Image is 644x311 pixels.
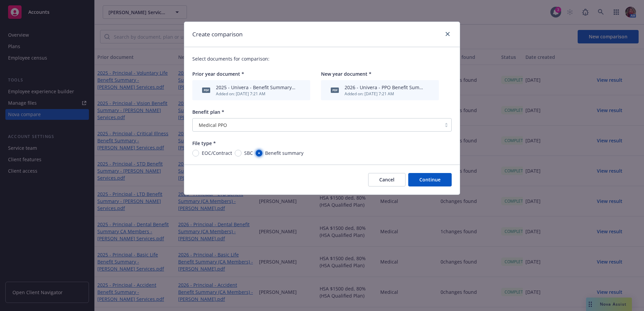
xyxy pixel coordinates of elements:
div: 2025 - Univera - Benefit Summary - [PERSON_NAME].pdf [216,84,295,91]
span: Benefit summary [265,149,303,157]
span: Benefit plan * [192,109,224,115]
span: Medical PPO [199,122,227,129]
span: pdf [202,88,210,93]
input: EOC/Contract [192,150,199,157]
div: 2026 - Univera - PPO Benefit Summary - [PERSON_NAME].pdf [345,84,424,91]
span: EOC/Contract [202,149,232,157]
h1: Create comparison [192,30,243,39]
button: Cancel [368,173,406,186]
span: Medical PPO [196,122,438,129]
div: Added on: [DATE] 7:21 AM [345,91,424,97]
span: Prior year document * [192,71,244,77]
button: archive file [298,87,303,94]
span: New year document * [321,71,372,77]
input: Benefit summary [256,150,262,157]
span: pdf [331,88,339,93]
span: File type * [192,140,216,146]
a: close [444,30,452,38]
button: Continue [408,173,452,186]
p: Select documents for comparison: [192,55,452,62]
input: SBC [235,150,241,157]
button: archive file [427,87,432,94]
div: Added on: [DATE] 7:21 AM [216,91,295,97]
span: SBC [244,149,253,157]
